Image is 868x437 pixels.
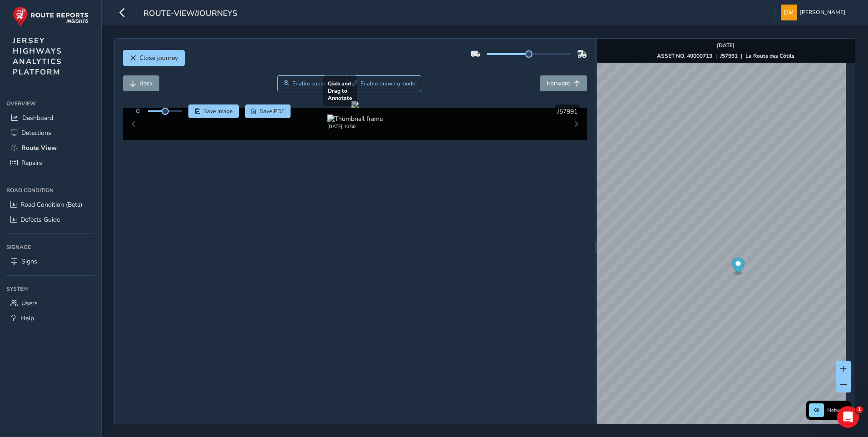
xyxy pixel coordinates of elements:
button: Save [188,104,239,118]
button: Zoom [277,75,346,91]
span: Route View [21,144,57,152]
span: Save image [203,108,233,115]
img: Thumbnail frame [327,114,383,123]
button: Forward [540,75,587,91]
span: JERSEY HIGHWAYS ANALYTICS PLATFORM [13,35,62,77]
span: 1 [856,406,863,413]
span: Repairs [21,159,42,167]
button: Close journey [123,50,185,66]
a: Signs [6,254,95,269]
a: Route View [6,140,95,155]
button: [PERSON_NAME] [781,5,848,20]
span: route-view/journeys [143,8,237,20]
button: Back [123,75,159,91]
a: Defects Guide [6,212,95,227]
span: [PERSON_NAME] [800,5,845,20]
a: Help [6,311,95,326]
div: Map marker [732,258,744,276]
span: Close journey [139,54,178,62]
span: Enable zoom mode [292,80,340,87]
a: Repairs [6,155,95,170]
span: Dashboard [22,114,53,122]
img: diamond-layout [781,5,797,20]
span: Users [21,299,38,308]
div: Overview [6,97,95,110]
span: Detections [21,129,51,137]
span: Help [20,314,34,323]
strong: [DATE] [717,42,735,49]
iframe: Intercom live chat [837,406,859,428]
span: Defects Guide [20,215,60,224]
a: Road Condition (Beta) [6,197,95,212]
img: rr logo [13,6,89,27]
span: Save PDF [260,108,285,115]
strong: La Route des Côtils [745,52,794,60]
a: Users [6,296,95,311]
div: [DATE] 10:56 [327,123,383,130]
span: Network [827,407,848,414]
div: Road Condition [6,184,95,197]
span: Road Condition (Beta) [20,200,82,209]
button: Draw [346,75,422,91]
a: Dashboard [6,110,95,125]
div: System [6,282,95,296]
span: Back [139,79,153,88]
a: Detections [6,125,95,140]
strong: ASSET NO. 40000713 [657,52,712,60]
strong: J57991 [720,52,738,60]
div: Signage [6,240,95,254]
span: Forward [547,79,571,88]
button: PDF [245,104,291,118]
span: Signs [21,257,37,266]
span: Enable drawing mode [360,80,415,87]
div: | | [657,52,794,60]
span: J57991 [557,107,577,116]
